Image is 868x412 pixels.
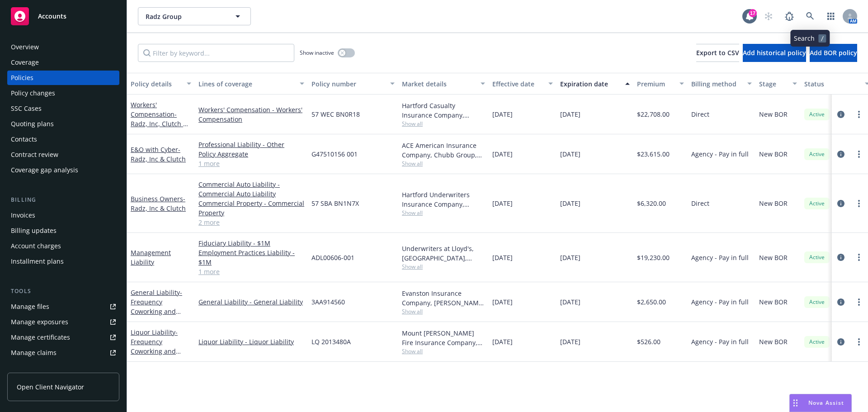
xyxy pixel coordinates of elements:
[311,297,345,307] span: 3AA914560
[755,73,801,95] button: Stage
[198,199,304,218] a: Commercial Property - Commercial Property
[759,149,788,159] span: New BOR
[11,315,68,329] div: Manage exposures
[131,194,186,213] a: Business Owners
[691,149,749,159] span: Agency - Pay in full
[11,71,33,85] div: Policies
[854,297,864,308] a: more
[854,198,864,209] a: more
[854,109,864,120] a: more
[492,109,513,119] span: [DATE]
[808,199,826,208] span: Active
[492,253,513,262] span: [DATE]
[311,79,385,89] div: Policy number
[11,299,49,314] div: Manage files
[492,337,513,346] span: [DATE]
[560,109,580,119] span: [DATE]
[808,110,826,118] span: Active
[195,73,308,95] button: Lines of coverage
[11,223,57,238] div: Billing updates
[790,394,801,412] div: Drag to move
[198,149,304,159] a: Policy Aggregate
[743,48,806,57] span: Add historical policy
[691,79,742,89] div: Billing method
[7,147,119,162] a: Contract review
[11,117,54,131] div: Quoting plans
[11,55,39,70] div: Coverage
[637,79,674,89] div: Premium
[7,55,119,70] a: Coverage
[402,160,485,167] span: Show all
[854,149,864,160] a: more
[311,253,354,262] span: ADL00606-001
[131,100,188,166] a: Workers' Compensation
[7,346,119,360] a: Manage claims
[759,7,778,25] a: Start snowing
[11,208,35,223] div: Invoices
[637,253,670,262] span: $19,230.00
[691,337,749,346] span: Agency - Pay in full
[633,73,688,95] button: Premium
[11,147,58,162] div: Contract review
[198,238,304,248] a: Fiduciary Liability - $1M
[7,163,119,177] a: Coverage gap analysis
[198,267,304,276] a: 1 more
[637,337,660,346] span: $526.00
[198,297,304,307] a: General Liability - General Liability
[557,73,633,95] button: Expiration date
[11,239,61,253] div: Account charges
[11,40,39,54] div: Overview
[696,48,739,57] span: Export to CSV
[7,195,119,204] div: Billing
[402,101,485,120] div: Hartford Casualty Insurance Company, Hartford Insurance Group
[7,86,119,100] a: Policy changes
[743,44,806,62] button: Add historical policy
[691,199,709,208] span: Direct
[7,330,119,345] a: Manage certificates
[637,149,670,159] span: $23,615.00
[311,337,351,346] span: LQ 2013480A
[789,394,852,412] button: Nova Assist
[398,73,489,95] button: Market details
[560,253,580,262] span: [DATE]
[810,48,857,57] span: Add BOR policy
[311,149,358,159] span: G47510156 001
[7,223,119,238] a: Billing updates
[11,361,53,375] div: Manage BORs
[7,361,119,375] a: Manage BORs
[131,79,181,89] div: Policy details
[759,253,788,262] span: New BOR
[637,109,670,119] span: $22,708.00
[300,49,334,57] span: Show inactive
[7,71,119,85] a: Policies
[804,79,859,89] div: Status
[822,7,840,25] a: Switch app
[402,289,485,308] div: Evanston Insurance Company, [PERSON_NAME] Insurance, CRC Group
[131,194,186,213] span: - Radz, Inc & Clutch
[311,109,360,119] span: 57 WEC BN0R18
[17,382,84,392] span: Open Client Navigator
[7,254,119,269] a: Installment plans
[560,199,580,208] span: [DATE]
[835,149,846,160] a: circleInformation
[131,145,186,163] span: - Radz, Inc & Clutch
[131,248,171,266] a: Management Liability
[492,199,513,208] span: [DATE]
[691,109,709,119] span: Direct
[11,163,78,177] div: Coverage gap analysis
[808,253,826,261] span: Active
[38,13,66,20] span: Accounts
[854,336,864,347] a: more
[11,101,42,116] div: SSC Cases
[7,208,119,223] a: Invoices
[808,298,826,306] span: Active
[691,253,749,262] span: Agency - Pay in full
[7,40,119,54] a: Overview
[835,252,846,263] a: circleInformation
[759,297,788,307] span: New BOR
[11,254,64,269] div: Installment plans
[7,239,119,253] a: Account charges
[801,7,819,25] a: Search
[637,297,666,307] span: $2,650.00
[492,79,543,89] div: Effective date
